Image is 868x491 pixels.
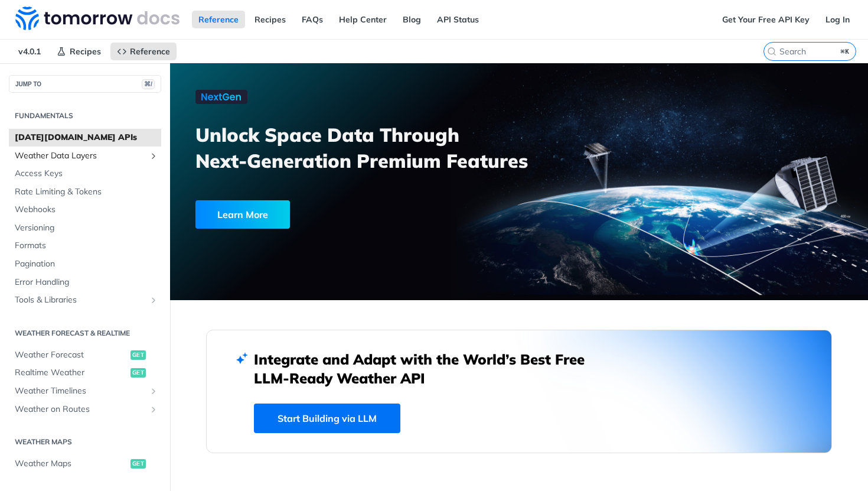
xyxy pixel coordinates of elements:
[9,165,161,183] a: Access Keys
[50,43,107,60] a: Recipes
[15,222,158,234] span: Versioning
[15,258,158,270] span: Pagination
[149,405,158,414] button: Show subpages for Weather on Routes
[15,367,128,379] span: Realtime Weather
[149,295,158,305] button: Show subpages for Tools & Libraries
[9,455,161,473] a: Weather Mapsget
[9,346,161,364] a: Weather Forecastget
[130,350,146,360] span: get
[430,11,485,28] a: API Status
[332,11,393,28] a: Help Center
[15,168,158,180] span: Access Keys
[9,401,161,418] a: Weather on RoutesShow subpages for Weather on Routes
[9,201,161,219] a: Webhooks
[130,368,146,378] span: get
[12,43,47,60] span: v4.0.1
[15,385,146,397] span: Weather Timelines
[9,237,161,255] a: Formats
[767,47,776,56] svg: Search
[9,382,161,400] a: Weather TimelinesShow subpages for Weather Timelines
[716,11,816,28] a: Get Your Free API Key
[9,129,161,147] a: [DATE][DOMAIN_NAME] APIs
[195,200,290,229] div: Learn More
[130,46,170,57] span: Reference
[9,437,161,447] h2: Weather Maps
[15,294,146,306] span: Tools & Libraries
[9,219,161,237] a: Versioning
[819,11,856,28] a: Log In
[195,122,532,174] h3: Unlock Space Data Through Next-Generation Premium Features
[192,11,245,28] a: Reference
[9,274,161,291] a: Error Handling
[9,328,161,339] h2: Weather Forecast & realtime
[15,277,158,288] span: Error Handling
[254,404,400,433] a: Start Building via LLM
[15,150,146,162] span: Weather Data Layers
[9,183,161,201] a: Rate Limiting & Tokens
[9,75,161,93] button: JUMP TO⌘/
[15,404,146,415] span: Weather on Routes
[195,200,465,229] a: Learn More
[110,43,177,60] a: Reference
[254,350,602,388] h2: Integrate and Adapt with the World’s Best Free LLM-Ready Weather API
[295,11,329,28] a: FAQs
[396,11,428,28] a: Blog
[15,240,158,252] span: Formats
[15,349,128,361] span: Weather Forecast
[149,386,158,396] button: Show subpages for Weather Timelines
[15,458,128,470] span: Weather Maps
[130,459,146,469] span: get
[142,79,155,89] span: ⌘/
[9,110,161,121] h2: Fundamentals
[15,6,180,30] img: Tomorrow.io Weather API Docs
[195,90,247,104] img: NextGen
[149,151,158,161] button: Show subpages for Weather Data Layers
[9,291,161,309] a: Tools & LibrariesShow subpages for Tools & Libraries
[9,364,161,382] a: Realtime Weatherget
[15,204,158,216] span: Webhooks
[15,186,158,198] span: Rate Limiting & Tokens
[838,45,853,57] kbd: ⌘K
[70,46,101,57] span: Recipes
[9,255,161,273] a: Pagination
[9,147,161,165] a: Weather Data LayersShow subpages for Weather Data Layers
[15,132,158,144] span: [DATE][DOMAIN_NAME] APIs
[248,11,292,28] a: Recipes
